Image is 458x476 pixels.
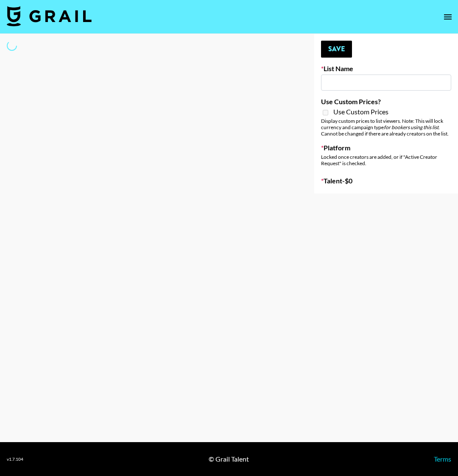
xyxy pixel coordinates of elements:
div: © Grail Talent [209,455,249,463]
em: for bookers using this list [384,124,438,130]
img: Grail Talent [7,6,92,26]
div: Display custom prices to list viewers. Note: This will lock currency and campaign type . Cannot b... [321,118,451,137]
div: Locked once creators are added, or if "Active Creator Request" is checked. [321,154,451,166]
label: Platform [321,144,451,152]
button: open drawer [439,8,456,25]
label: List Name [321,64,451,73]
a: Terms [434,455,451,463]
label: Talent - $ 0 [321,177,451,185]
span: Use Custom Prices [333,108,388,116]
div: v 1.7.104 [7,457,23,462]
label: Use Custom Prices? [321,97,451,106]
button: Save [321,41,352,58]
